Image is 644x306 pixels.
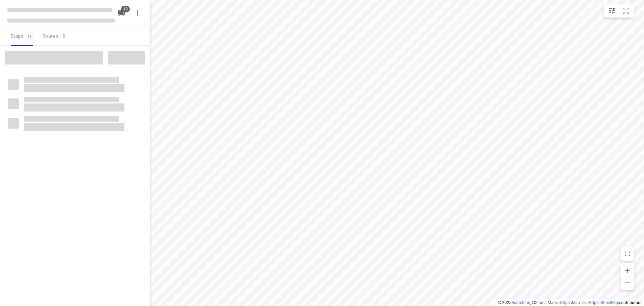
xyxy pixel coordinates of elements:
[591,300,619,305] a: OpenStreetMap
[512,300,530,305] a: Routetitan
[562,300,588,305] a: OpenMapTiles
[605,4,619,17] button: Map settings
[604,4,634,17] div: small contained button group
[535,300,558,305] a: Stadia Maps
[498,300,641,305] li: © 2025 , © , © © contributors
